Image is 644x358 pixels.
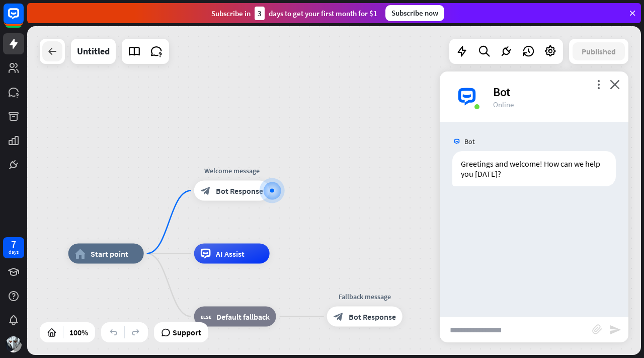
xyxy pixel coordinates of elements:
[3,237,24,258] a: 7 days
[610,80,620,89] i: close
[609,324,621,336] i: send
[573,42,625,60] button: Published
[77,39,110,64] div: Untitled
[216,312,270,322] span: Default fallback
[464,137,475,146] span: Bot
[255,7,265,20] div: 3
[592,324,602,334] i: block_attachment
[216,249,245,259] span: AI Assist
[173,324,201,340] span: Support
[91,249,128,259] span: Start point
[334,312,344,322] i: block_bot_response
[9,249,19,256] div: days
[493,84,616,100] div: Bot
[187,166,277,176] div: Welcome message
[452,151,616,186] div: Greetings and welcome! How can we help you [DATE]?
[8,4,38,34] button: Open LiveChat chat widget
[594,80,603,89] i: more_vert
[66,324,91,340] div: 100%
[493,100,616,109] div: Online
[319,292,410,302] div: Fallback message
[385,5,444,21] div: Subscribe now
[216,186,263,196] span: Bot Response
[11,240,16,249] div: 7
[349,312,396,322] span: Bot Response
[75,249,86,259] i: home_2
[201,312,211,322] i: block_fallback
[211,7,377,20] div: Subscribe in days to get your first month for $1
[201,186,211,196] i: block_bot_response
